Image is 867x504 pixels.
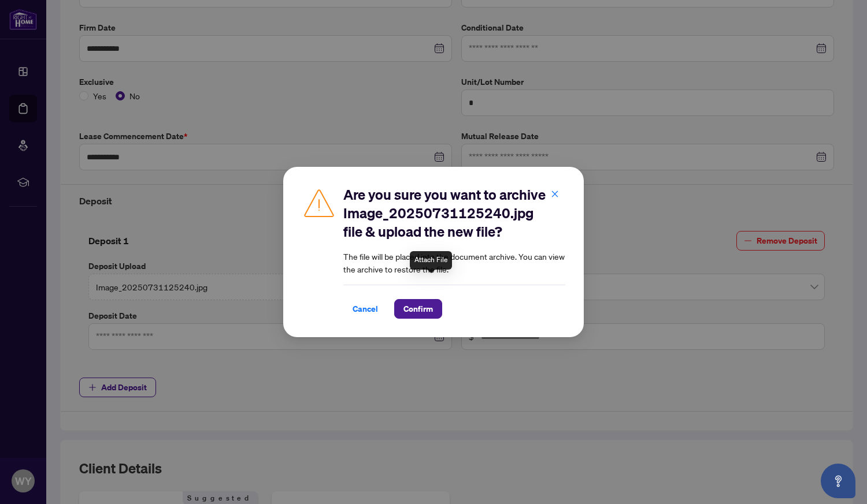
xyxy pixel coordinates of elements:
[394,299,442,319] button: Confirm
[353,300,378,318] span: Cancel
[551,190,559,198] span: close
[343,299,387,319] button: Cancel
[343,185,565,319] div: The file will be placed into the document archive. You can view the archive to restore the file.
[410,251,452,270] div: Attach File
[821,464,855,498] button: Open asap
[302,185,336,220] img: Caution Icon
[343,185,565,241] h2: Are you sure you want to archive Image_20250731125240.jpg file & upload the new file?
[403,300,433,318] span: Confirm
